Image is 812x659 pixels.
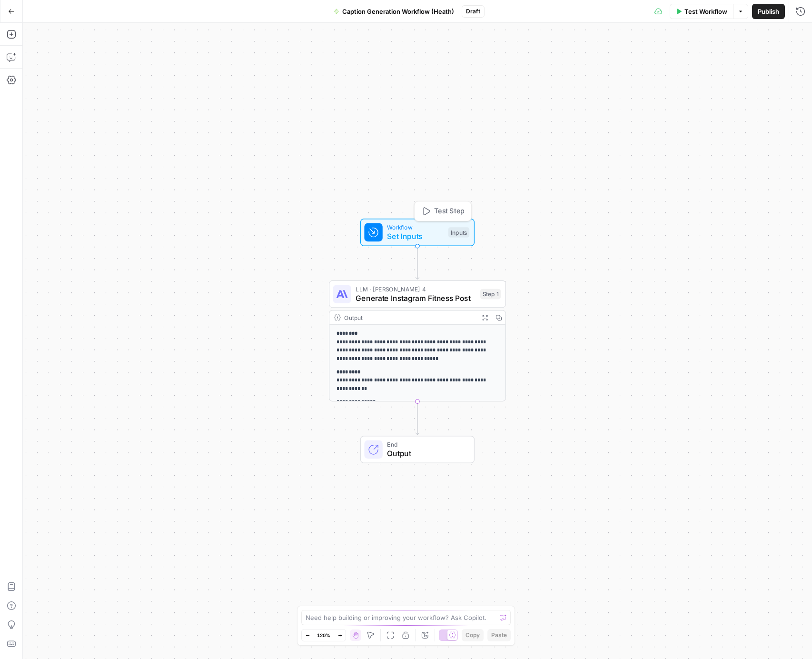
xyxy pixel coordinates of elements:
span: Copy [465,631,480,639]
span: Workflow [387,223,444,232]
button: Caption Generation Workflow (Heath) [328,4,460,19]
button: Copy [462,629,484,641]
span: 120% [317,631,330,639]
g: Edge from step_1 to end [416,401,419,435]
button: Publish [752,4,785,19]
span: Paste [491,631,507,639]
span: Generate Instagram Fitness Post [356,292,475,304]
span: Output [387,448,465,459]
span: Set Inputs [387,230,444,242]
button: Test Step [417,204,469,219]
span: Publish [758,7,779,16]
button: Test Workflow [670,4,733,19]
span: Draft [466,7,480,16]
div: Inputs [448,227,469,238]
div: Step 1 [480,289,501,300]
span: End [387,440,465,449]
g: Edge from start to step_1 [416,246,419,280]
div: WorkflowSet InputsInputsTest Step [329,219,506,246]
span: Test Workflow [684,7,727,16]
span: Test Step [434,206,465,217]
span: Caption Generation Workflow (Heath) [342,7,454,16]
button: Paste [487,629,511,641]
div: EndOutput [329,436,506,463]
div: Output [344,313,475,322]
span: LLM · [PERSON_NAME] 4 [356,284,475,293]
